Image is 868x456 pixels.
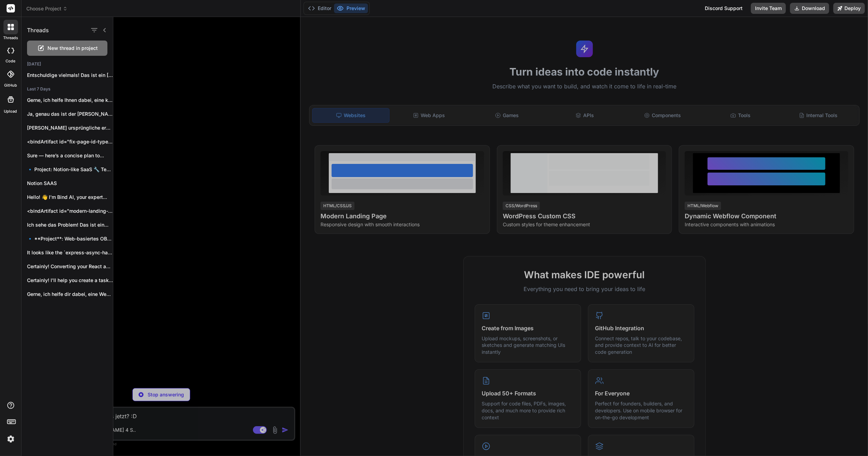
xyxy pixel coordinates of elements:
p: It looks like the `express-async-handler` package was... [27,249,113,256]
img: settings [5,433,17,445]
p: Entschuldige vielmals! Das ist ein [PERSON_NAME] Syntaxfehler,... [27,72,113,79]
div: Discord Support [701,3,747,14]
p: Certainly! I'll help you create a task... [27,277,113,284]
p: [PERSON_NAME] ursprüngliche erste Anfrage in diesem Chat... [27,124,113,131]
p: Ja, genau das ist der [PERSON_NAME]! Als... [27,111,113,117]
p: <bindArtifact id="fix-page-id-type-error" title="Fix Type Error in app/page/[id]/page.tsx">... [27,138,113,145]
label: Upload [4,108,17,114]
p: Gerne, ich helfe Ihnen dabei, eine kleine... [27,97,113,104]
button: Preview [334,3,368,13]
button: Download [790,3,829,14]
button: Invite Team [751,3,786,14]
h2: [DATE] [21,61,113,67]
h2: Last 7 Days [21,86,113,92]
p: 🔹 Project: Notion-like SaaS 🔧 Tech Stack:... [27,166,113,173]
p: Notion SAAS [27,180,113,187]
p: 🔹 **Project**: Web-basiertes OBS (Streaming Studio) 🔧... [27,235,113,242]
span: Choose Project [26,5,68,12]
label: threads [3,35,18,41]
button: Editor [305,3,334,13]
p: Certainly! Converting your React application to a... [27,263,113,270]
label: GitHub [4,82,17,88]
h1: Threads [27,26,49,34]
p: Sure — here’s a concise plan to... [27,152,113,159]
label: code [6,58,16,64]
p: Hello! 👋 I'm Bind AI, your expert... [27,194,113,201]
span: New thread in project [48,45,98,52]
p: Ich sehe das Problem! Das ist ein... [27,221,113,228]
p: <bindArtifact id="modern-landing-page" title="Modern Landing Page"> <bindAction type="file"... [27,208,113,214]
button: Deploy [833,3,865,14]
p: Gerne, ich helfe dir dabei, eine Web-App... [27,291,113,298]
